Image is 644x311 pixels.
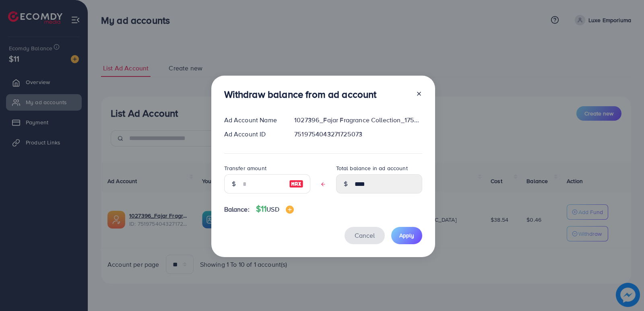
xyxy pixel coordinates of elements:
h4: $11 [256,204,294,214]
div: Ad Account Name [218,115,288,125]
label: Transfer amount [224,164,266,172]
span: Cancel [355,231,375,240]
button: Cancel [345,227,385,244]
img: image [289,179,303,189]
div: 7519754043271725073 [288,130,428,139]
label: Total balance in ad account [336,164,408,172]
span: Balance: [224,205,250,214]
span: USD [266,205,279,214]
div: 1027396_Fajar Fragrance Collection_1750829188342 [288,115,428,125]
div: Ad Account ID [218,130,288,139]
button: Apply [391,227,422,244]
h3: Withdraw balance from ad account [224,89,377,100]
span: Apply [399,231,414,239]
img: image [286,206,294,214]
